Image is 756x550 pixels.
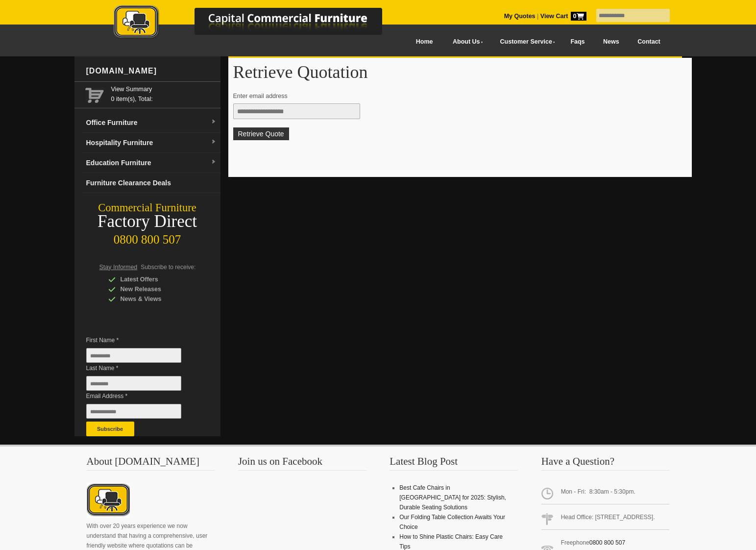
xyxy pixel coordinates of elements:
span: Head Office: [STREET_ADDRESS]. [541,508,670,530]
img: dropdown [211,139,217,145]
a: Our Folding Table Collection Awaits Your Choice [399,514,505,530]
a: Faqs [561,31,594,53]
span: Subscribe to receive: [141,264,195,271]
button: Retrieve Quote [233,127,289,140]
a: View Summary [111,84,217,94]
span: First Name * [86,335,196,345]
h3: Have a Question? [541,456,670,471]
a: Best Cafe Chairs in [GEOGRAPHIC_DATA] for 2025: Stylish, Durable Seating Solutions [399,484,506,511]
a: My Quotes [504,13,536,20]
a: Hospitality Furnituredropdown [82,133,220,153]
a: Furniture Clearance Deals [82,173,220,193]
a: Customer Service [489,31,561,53]
a: Office Furnituredropdown [82,113,220,133]
h3: About [DOMAIN_NAME] [87,456,215,471]
a: Capital Commercial Furniture Logo [87,5,430,44]
a: Contact [628,31,669,53]
a: 0800 800 507 [589,539,625,546]
input: Last Name * [86,376,181,391]
span: Stay Informed [99,264,138,271]
img: About CCFNZ Logo [87,483,130,518]
strong: View Cart [540,13,586,20]
a: How to Shine Plastic Chairs: Easy Care Tips [399,533,503,550]
p: Enter email address [233,91,678,101]
h3: Join us on Facebook [238,456,366,471]
a: About Us [442,31,489,53]
div: 0800 800 507 [74,228,220,247]
div: News & Views [108,294,201,304]
button: Subscribe [86,422,134,436]
img: Capital Commercial Furniture Logo [87,5,430,41]
h1: Retrieve Quotation [233,63,687,81]
span: 0 item(s), Total: [111,84,217,102]
img: dropdown [211,159,217,165]
a: View Cart0 [538,13,586,20]
span: Email Address * [86,391,196,401]
div: New Releases [108,284,201,294]
span: Last Name * [86,363,196,373]
img: dropdown [211,119,217,125]
input: Email Address * [86,404,181,419]
div: Latest Offers [108,275,201,284]
h3: Latest Blog Post [390,456,518,471]
a: Education Furnituredropdown [82,153,220,173]
div: Commercial Furniture [74,201,220,215]
span: 0 [571,12,586,21]
input: First Name * [86,348,181,363]
div: [DOMAIN_NAME] [82,56,220,86]
div: Factory Direct [74,215,220,228]
span: Mon - Fri: 8:30am - 5:30pm. [541,483,670,504]
a: News [594,31,628,53]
